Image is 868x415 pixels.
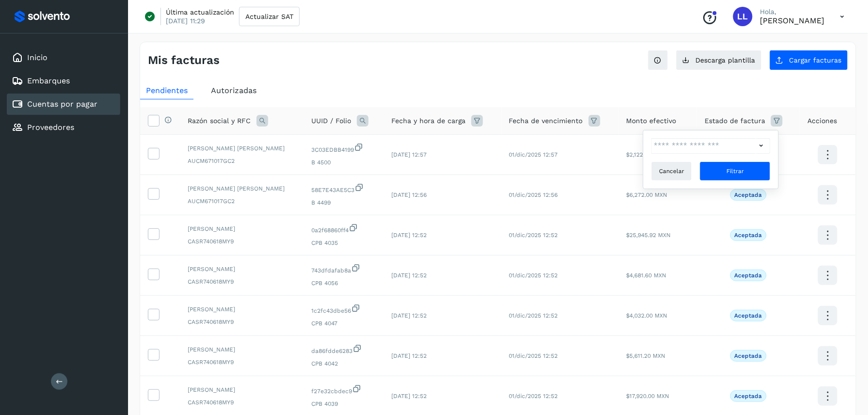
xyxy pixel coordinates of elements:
[311,399,376,408] span: CPB 4039
[760,16,825,25] p: Leticia Lugo Hernandez
[311,239,376,247] span: CPB 4035
[391,393,427,399] span: [DATE] 12:52
[7,117,120,138] div: Proveedores
[27,76,70,85] a: Embarques
[188,144,296,153] span: [PERSON_NAME] [PERSON_NAME]
[239,7,300,26] button: Actualizar SAT
[509,272,558,279] span: 01/dic/2025 12:52
[509,312,558,319] span: 01/dic/2025 12:52
[188,358,296,367] span: CASR740618MY9
[509,151,558,158] span: 01/dic/2025 12:57
[311,143,376,154] span: 3C03EDBB4199
[627,232,671,239] span: $25,945.92 MXN
[211,86,257,95] span: Autorizadas
[509,393,558,399] span: 01/dic/2025 12:52
[311,319,376,328] span: CPB 4047
[188,237,296,246] span: CASR740618MY9
[188,318,296,326] span: CASR740618MY9
[166,8,234,16] p: Última actualización
[311,344,376,355] span: da86fdde6283
[509,352,558,359] span: 01/dic/2025 12:52
[509,232,558,239] span: 01/dic/2025 12:52
[627,393,670,399] span: $17,920.00 MXN
[391,151,427,158] span: [DATE] 12:57
[391,312,427,319] span: [DATE] 12:52
[696,57,755,64] span: Descarga plantilla
[311,183,376,194] span: 58E7E43AE5C3
[311,384,376,396] span: f27e32cbdec9
[509,116,583,126] span: Fecha de vencimiento
[188,385,296,394] span: [PERSON_NAME]
[148,53,220,67] h4: Mis facturas
[166,16,205,25] p: [DATE] 11:29
[735,232,762,239] p: Aceptada
[311,116,351,126] span: UUID / Folio
[7,94,120,115] div: Cuentas por pagar
[391,272,427,279] span: [DATE] 12:52
[391,232,427,239] span: [DATE] 12:52
[808,116,837,126] span: Acciones
[311,223,376,235] span: 0a2f68860ff4
[188,157,296,165] span: AUCM671017GC2
[391,192,427,198] span: [DATE] 12:56
[735,192,762,198] p: Aceptada
[311,303,376,315] span: 1c2fc43dbe56
[735,393,762,399] p: Aceptada
[627,151,666,158] span: $2,122.00 MXN
[188,116,251,126] span: Razón social y RFC
[627,272,667,279] span: $4,681.60 MXN
[311,158,376,167] span: B 4500
[188,224,296,233] span: [PERSON_NAME]
[311,359,376,368] span: CPB 4042
[770,50,848,70] button: Cargar facturas
[311,279,376,287] span: CPB 4056
[7,70,120,92] div: Embarques
[188,398,296,407] span: CASR740618MY9
[627,116,676,126] span: Monto efectivo
[27,99,97,109] a: Cuentas por pagar
[705,116,765,126] span: Estado de factura
[146,86,188,95] span: Pendientes
[391,352,427,359] span: [DATE] 12:52
[391,116,466,126] span: Fecha y hora de carga
[27,123,74,132] a: Proveedores
[676,50,762,70] button: Descarga plantilla
[188,265,296,273] span: [PERSON_NAME]
[7,47,120,68] div: Inicio
[735,352,762,359] p: Aceptada
[627,192,668,198] span: $6,272.00 MXN
[735,312,762,319] p: Aceptada
[188,184,296,193] span: [PERSON_NAME] [PERSON_NAME]
[188,197,296,206] span: AUCM671017GC2
[760,8,825,16] p: Hola,
[311,198,376,207] span: B 4499
[735,272,762,279] p: Aceptada
[188,345,296,354] span: [PERSON_NAME]
[509,192,558,198] span: 01/dic/2025 12:56
[245,13,293,20] span: Actualizar SAT
[188,277,296,286] span: CASR740618MY9
[27,53,48,62] a: Inicio
[311,263,376,275] span: 743dfdafab8a
[627,312,668,319] span: $4,032.00 MXN
[627,352,666,359] span: $5,611.20 MXN
[188,305,296,314] span: [PERSON_NAME]
[789,57,842,64] span: Cargar facturas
